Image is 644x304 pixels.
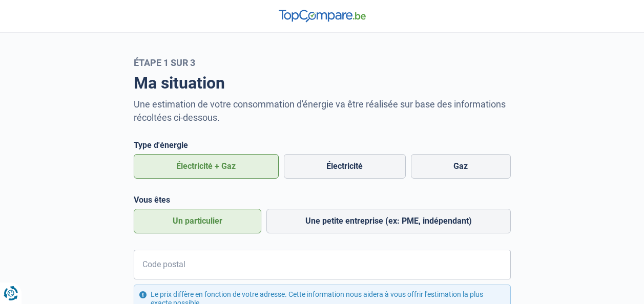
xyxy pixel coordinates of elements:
label: Électricité + Gaz [134,154,279,179]
legend: Vous êtes [134,195,511,205]
label: Électricité [284,154,406,179]
h1: Ma situation [134,73,511,93]
p: Une estimation de votre consommation d'énergie va être réalisée sur base des informations récolté... [134,98,511,123]
label: Un particulier [134,209,261,233]
div: Étape 1 sur 3 [134,57,511,68]
input: 1000 [134,250,511,279]
label: Gaz [411,154,511,179]
legend: Type d'énergie [134,140,511,150]
img: TopCompare.be [279,10,366,22]
label: Une petite entreprise (ex: PME, indépendant) [266,209,511,233]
